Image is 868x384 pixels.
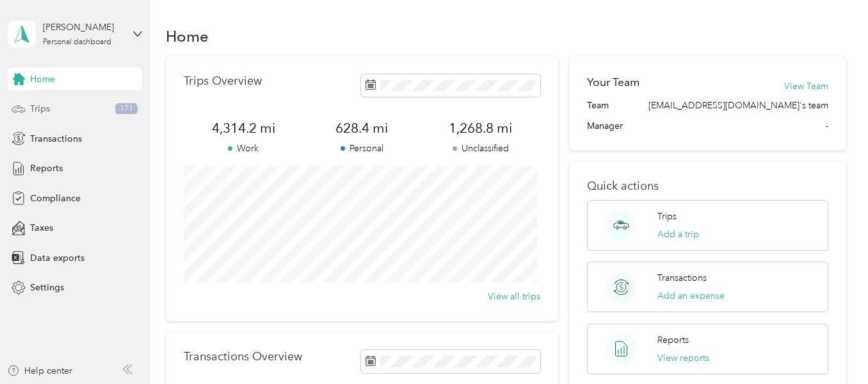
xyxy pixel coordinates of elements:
button: Add a trip [657,228,699,241]
p: Unclassified [421,142,540,155]
button: Help center [7,364,72,378]
p: Quick actions [587,179,828,193]
span: Taxes [30,221,53,235]
span: Transactions [30,132,82,146]
span: Manager [587,119,623,133]
button: Add an expense [657,289,725,303]
span: - [826,119,828,133]
span: Home [30,72,55,86]
span: Data exports [30,251,84,265]
p: Personal [303,142,421,155]
span: 4,314.2 mi [184,119,302,137]
span: Team [587,99,609,112]
p: Trips [657,210,677,223]
button: View reports [657,351,709,365]
p: Transactions Overview [184,350,302,363]
span: [EMAIL_ADDRESS][DOMAIN_NAME]'s team [648,99,828,112]
button: View all trips [488,290,540,303]
span: Settings [30,281,64,294]
p: Transactions [657,271,707,285]
button: View Team [784,79,828,93]
h1: Home [166,29,209,43]
div: Personal dashboard [43,38,111,46]
span: Compliance [30,192,81,205]
span: 628.4 mi [303,119,421,137]
p: Work [184,142,302,155]
h2: Your Team [587,74,639,90]
p: Trips Overview [184,74,262,88]
span: 171 [115,103,138,115]
span: Reports [30,162,63,175]
iframe: Everlance-gr Chat Button Frame [796,312,868,384]
span: Trips [30,102,50,115]
div: [PERSON_NAME] [43,21,123,34]
p: Reports [657,333,689,347]
span: 1,268.8 mi [421,119,540,137]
